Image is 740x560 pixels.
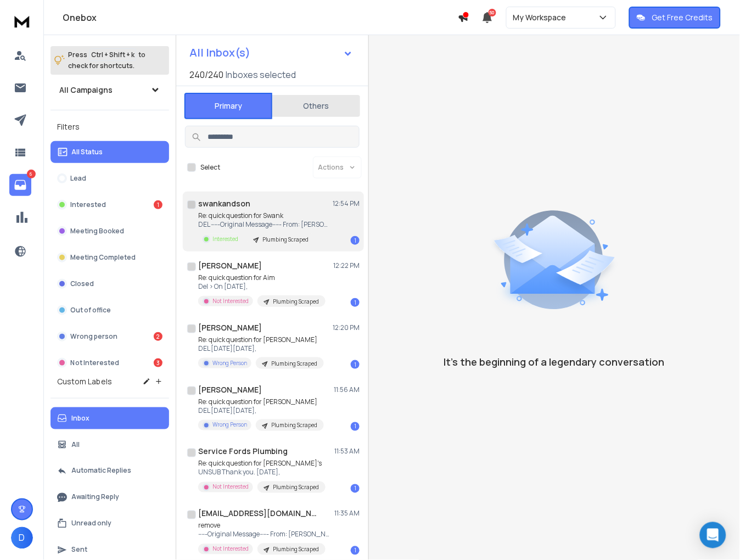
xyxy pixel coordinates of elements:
[513,12,571,23] p: My Workspace
[11,11,33,31] img: logo
[700,522,726,548] div: Open Intercom Messenger
[9,174,31,196] a: 6
[27,170,36,178] p: 6
[63,11,458,24] h1: Onebox
[652,12,713,23] p: Get Free Credits
[11,527,33,549] button: D
[629,7,721,29] button: Get Free Credits
[489,9,496,16] span: 50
